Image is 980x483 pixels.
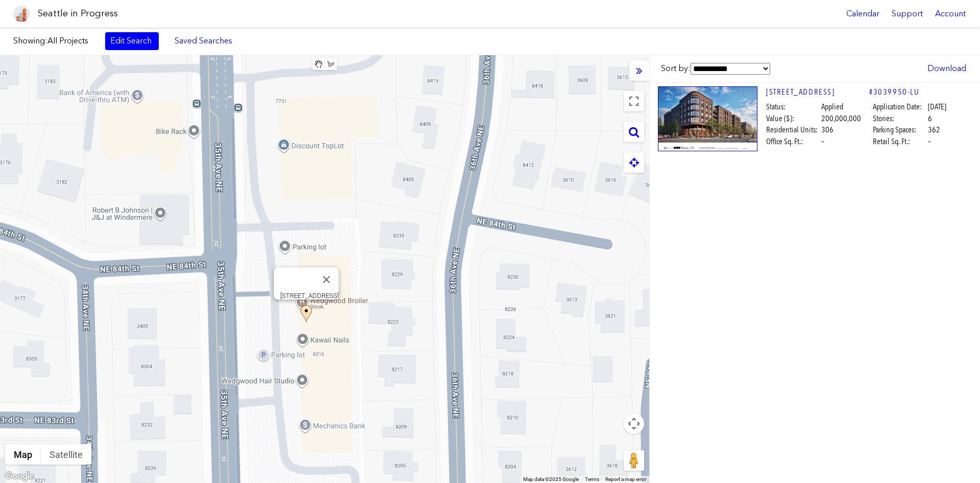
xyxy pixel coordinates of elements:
span: 306 [821,124,834,135]
img: favicon-96x96.png [13,6,30,22]
button: Show street map [5,444,41,465]
a: Download [922,60,971,77]
button: Show satellite imagery [41,444,91,465]
span: 200,000,000 [821,113,861,124]
span: Residential Units: [766,124,820,135]
a: Saved Searches [169,32,238,50]
img: 1.jpg [658,86,757,151]
span: Status: [766,101,820,112]
img: Google [3,470,36,483]
button: Draw a shape [325,58,337,70]
button: Map camera controls [624,413,644,434]
span: All Projects [47,36,88,45]
span: – [928,136,931,147]
span: Value ($): [766,113,820,124]
label: Sort by: [661,63,770,75]
a: Report a map error [605,476,646,482]
span: – [821,136,824,147]
span: Retail Sq. Ft.: [873,136,926,147]
span: Stories: [873,113,926,124]
a: Open this area in Google Maps (opens a new window) [3,470,36,483]
a: #3039950-LU [869,86,920,98]
button: Stop drawing [312,58,325,70]
h1: Seattle in Progress [38,7,118,20]
span: Parking Spaces: [873,124,926,135]
label: Showing: [13,35,95,47]
span: 362 [928,124,940,135]
span: Application Date: [873,101,926,112]
button: Toggle fullscreen view [624,91,644,111]
span: 6 [928,113,932,124]
div: [STREET_ADDRESS] [280,292,339,300]
a: [STREET_ADDRESS] [766,86,869,98]
select: Sort by: [691,63,770,75]
a: Edit Search [105,32,159,50]
button: Drag Pegman onto the map to open Street View [624,450,644,471]
a: Terms [585,476,599,482]
span: Office Sq. Ft.: [766,136,820,147]
span: Applied [821,101,843,112]
span: Map data ©2025 Google [523,476,579,482]
button: Close [314,267,339,292]
span: [DATE] [928,101,946,112]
